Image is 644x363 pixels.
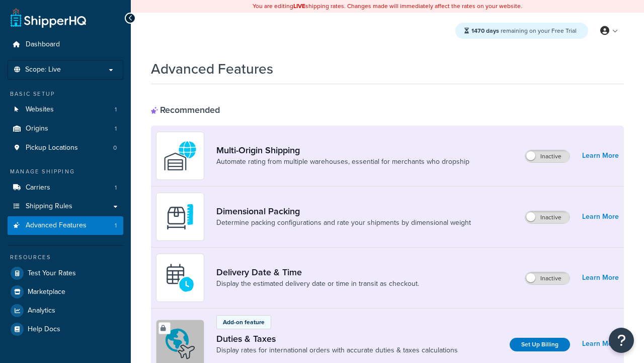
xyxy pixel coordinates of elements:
[216,157,469,167] a: Automate rating from multiple warehouses, essential for merchants who dropship
[163,260,198,295] img: gfkeb5ejjkALwAAAABJRU5ErkJggg==
[28,307,55,315] span: Analytics
[8,119,123,138] li: Origins
[26,202,72,211] span: Shipping Rules
[115,221,117,230] span: 1
[8,35,123,54] a: Dashboard
[26,125,48,133] span: Origins
[216,145,469,156] a: Multi-Origin Shipping
[8,197,123,216] a: Shipping Rules
[163,138,198,173] img: WatD5o0RtDAAAAAElFTkSuQmCC
[8,167,123,176] div: Manage Shipping
[582,271,619,285] a: Learn More
[216,267,419,278] a: Delivery Date & Time
[8,100,123,119] a: Websites1
[26,184,50,192] span: Carriers
[28,269,76,278] span: Test Your Rates
[163,199,198,234] img: DTVBYsAAAAAASUVORK5CYII=
[223,318,265,327] p: Add-on feature
[8,139,123,157] li: Pickup Locations
[525,150,570,162] label: Inactive
[216,218,471,228] a: Determine packing configurations and rate your shipments by dimensional weight
[115,125,117,133] span: 1
[115,184,117,192] span: 1
[582,337,619,351] a: Learn More
[8,178,123,197] a: Carriers1
[582,210,619,224] a: Learn More
[582,149,619,163] a: Learn More
[8,139,123,157] a: Pickup Locations0
[26,40,60,49] span: Dashboard
[216,206,471,217] a: Dimensional Packing
[8,90,123,98] div: Basic Setup
[26,221,87,230] span: Advanced Features
[609,328,634,353] button: Open Resource Center
[8,100,123,119] li: Websites
[510,338,570,351] a: Set Up Billing
[8,301,123,320] a: Analytics
[113,144,117,152] span: 0
[525,272,570,284] label: Inactive
[26,144,78,152] span: Pickup Locations
[471,26,577,35] span: remaining on your Free Trial
[115,105,117,114] span: 1
[28,288,65,296] span: Marketplace
[8,283,123,301] a: Marketplace
[25,66,61,74] span: Scope: Live
[28,325,60,334] span: Help Docs
[525,211,570,223] label: Inactive
[471,26,499,35] strong: 1470 days
[8,253,123,262] div: Resources
[8,178,123,197] li: Carriers
[216,345,458,355] a: Display rates for international orders with accurate duties & taxes calculations
[8,216,123,235] li: Advanced Features
[8,216,123,235] a: Advanced Features1
[8,320,123,338] a: Help Docs
[8,119,123,138] a: Origins1
[151,104,220,115] div: Recommended
[151,59,273,79] h1: Advanced Features
[216,333,458,344] a: Duties & Taxes
[293,2,305,11] b: LIVE
[216,279,419,289] a: Display the estimated delivery date or time in transit as checkout.
[26,105,54,114] span: Websites
[8,264,123,282] a: Test Your Rates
